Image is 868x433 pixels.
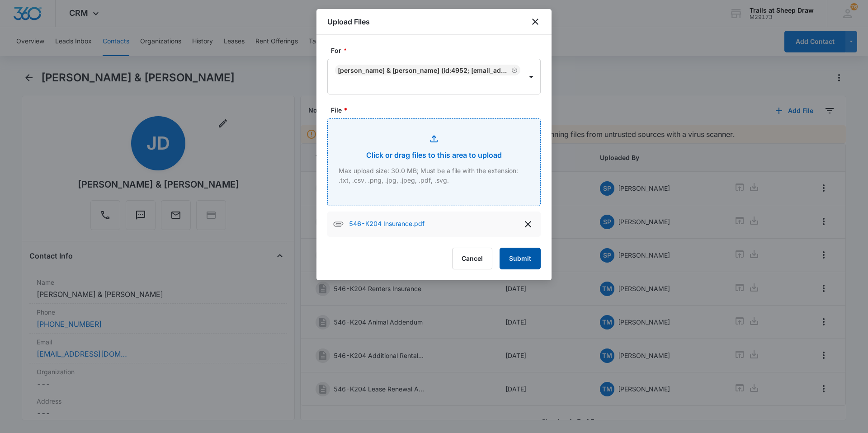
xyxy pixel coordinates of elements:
[331,105,544,115] label: File
[452,248,492,269] button: Cancel
[327,16,370,27] h1: Upload Files
[509,67,518,73] div: Remove Joshua Dillon Kesterson & Elise Brooks (ID:4952; joshuadkesterson@gmail.com; 9703975760)
[349,219,425,230] p: 546-K204 Insurance.pdf
[530,16,541,27] button: close
[331,46,544,55] label: For
[521,217,535,231] button: delete
[500,248,541,269] button: Submit
[338,66,509,74] div: [PERSON_NAME] & [PERSON_NAME] (ID:4952; [EMAIL_ADDRESS][DOMAIN_NAME]; 9703975760)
